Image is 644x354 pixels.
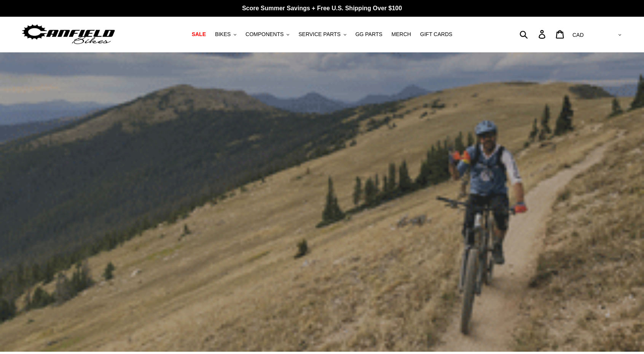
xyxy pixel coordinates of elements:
a: SALE [188,29,210,40]
span: SALE [192,31,206,38]
button: SERVICE PARTS [295,29,350,40]
span: BIKES [215,31,231,38]
span: GIFT CARDS [420,31,453,38]
a: GIFT CARDS [416,29,456,40]
button: BIKES [211,29,240,40]
img: Canfield Bikes [21,22,116,46]
a: GG PARTS [352,29,386,40]
span: COMPONENTS [245,31,284,38]
a: MERCH [388,29,415,40]
button: COMPONENTS [242,29,293,40]
span: GG PARTS [355,31,383,38]
span: MERCH [392,31,411,38]
span: SERVICE PARTS [298,31,340,38]
input: Search [524,26,543,43]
